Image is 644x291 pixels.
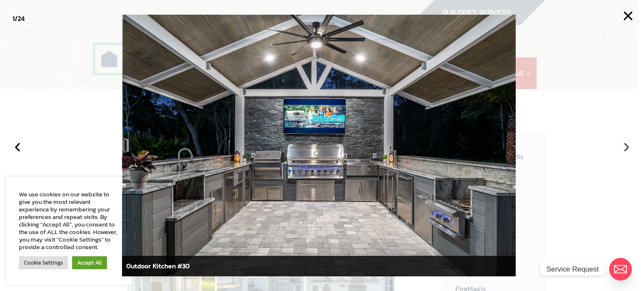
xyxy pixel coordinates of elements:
[19,256,68,269] a: Cookie Settings
[609,258,632,281] a: Email
[19,191,119,251] div: We use cookies on our website to give you the most relevant experience by remembering your prefer...
[8,136,27,155] button: ‹
[13,13,15,23] span: 1
[619,7,637,25] button: ×
[122,15,515,277] img: outdoor-kitchen-slide.jpg
[72,256,107,269] a: Accept All
[18,13,25,23] span: 24
[617,136,636,155] button: ›
[122,256,515,276] div: Outdoor Kitchen #30
[13,13,25,25] div: /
